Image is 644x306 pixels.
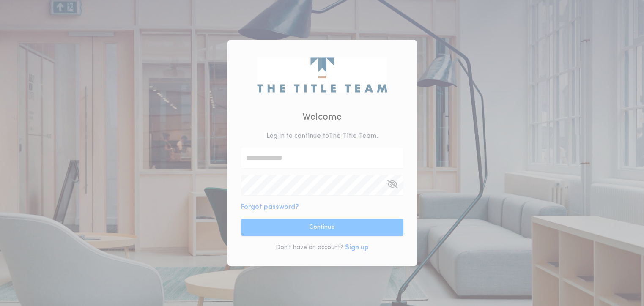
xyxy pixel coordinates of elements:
img: logo [257,57,387,92]
button: Forgot password? [241,202,299,212]
button: Continue [241,219,403,236]
p: Don't have an account? [276,243,343,252]
p: Log in to continue to The Title Team . [266,131,378,141]
h2: Welcome [302,110,342,124]
button: Sign up [345,243,369,253]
